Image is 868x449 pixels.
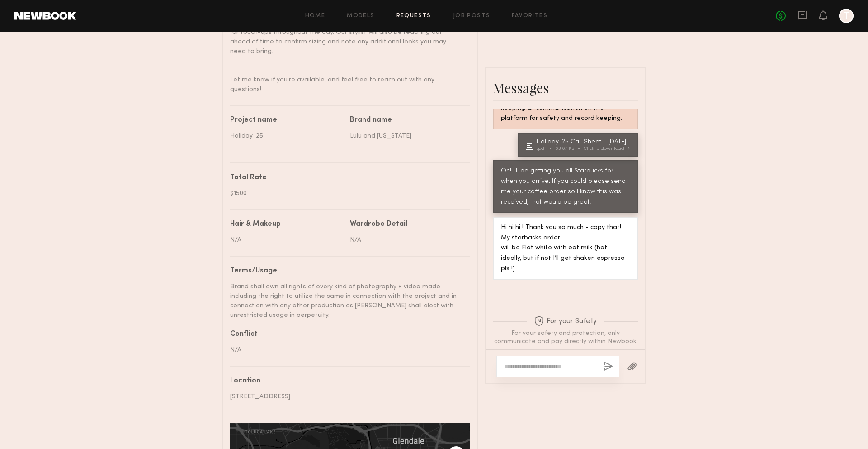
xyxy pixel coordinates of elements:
[350,131,463,141] div: Lulu and [US_STATE]
[350,117,463,124] div: Brand name
[501,223,630,275] div: Hi hi hi ! Thank you so much - copy that! My starbasks order will be Flat white with oat milk (ho...
[230,345,463,355] div: N/A
[839,9,854,23] a: T
[526,139,632,151] a: Holiday '25 Call Sheet - [DATE].pdf63.67 KBClick to download
[230,189,463,198] div: $1500
[230,221,281,228] div: Hair & Makeup
[396,13,431,19] a: Requests
[350,235,463,245] div: N/A
[230,267,463,275] div: Terms/Usage
[230,174,463,182] div: Total Rate
[493,330,638,346] div: For your safety and protection, only communicate and pay directly within Newbook
[230,392,463,401] div: [STREET_ADDRESS]
[584,146,630,151] div: Click to download
[230,131,343,141] div: Holiday '25
[501,166,630,208] div: Oh! I'll be getting you all Starbucks for when you arrive. If you could please send me your coffe...
[230,282,463,320] div: Brand shall own all rights of every kind of photography + video made including the right to utili...
[493,79,638,97] div: Messages
[512,13,547,19] a: Favorites
[347,13,374,19] a: Models
[230,117,343,124] div: Project name
[534,316,597,327] span: For your Safety
[537,139,632,145] div: Holiday '25 Call Sheet - [DATE]
[350,221,407,228] div: Wardrobe Detail
[537,146,555,151] div: .pdf
[453,13,491,19] a: Job Posts
[230,331,463,338] div: Conflict
[305,13,325,19] a: Home
[230,235,343,245] div: N/A
[555,146,584,151] div: 63.67 KB
[230,377,463,385] div: Location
